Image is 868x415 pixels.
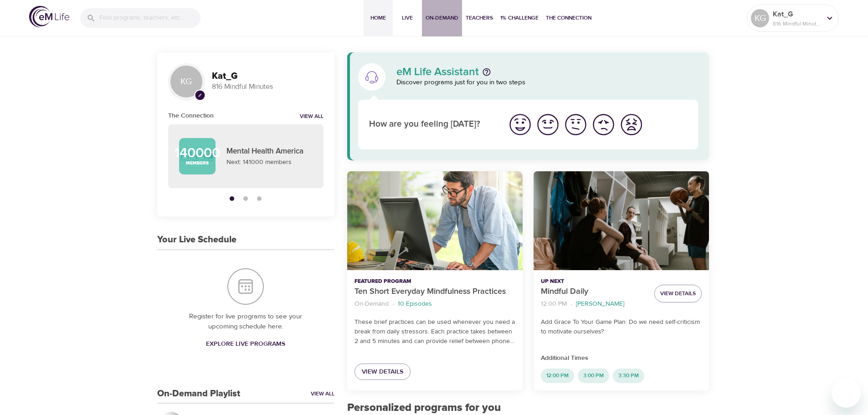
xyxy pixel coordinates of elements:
span: On-Demand [426,13,458,23]
button: I'm feeling good [534,111,562,138]
span: Teachers [466,13,493,23]
img: eM Life Assistant [365,70,379,84]
p: Mindful Daily [541,286,647,298]
p: How are you feeling [DATE]? [369,118,495,131]
input: Find programs, teachers, etc... [99,8,200,28]
span: View Details [660,289,696,298]
a: View all notifications [300,113,324,121]
button: Mindful Daily [534,171,709,270]
p: Add Grace To Your Game Plan: Do we need self-criticism to motivate ourselves? [541,318,702,337]
p: eM Life Assistant [396,67,479,77]
span: The Connection [546,13,591,23]
a: View Details [354,364,411,380]
a: Explore Live Programs [202,336,289,353]
div: 3:30 PM [613,369,644,383]
span: Explore Live Programs [206,338,285,350]
button: Ten Short Everyday Mindfulness Practices [347,171,523,270]
p: [PERSON_NAME] [576,299,624,309]
li: · [392,298,394,310]
p: Register for live programs to see your upcoming schedule here. [175,312,316,332]
p: 12:00 PM [541,299,567,309]
button: I'm feeling bad [590,111,617,138]
p: 10 Episodes [398,299,432,309]
a: View All [311,390,334,398]
nav: breadcrumb [541,298,647,310]
p: 140000 [175,146,220,160]
p: Ten Short Everyday Mindfulness Practices [354,286,515,298]
img: bad [591,112,616,137]
h3: Kat_G [212,71,324,82]
span: 3:30 PM [613,372,644,379]
p: Featured Program [354,277,515,286]
div: 3:00 PM [578,369,609,383]
p: On-Demand [354,299,389,309]
span: Home [367,13,389,23]
p: Discover programs just for you in two steps [396,77,699,88]
h3: Your Live Schedule [157,235,236,245]
p: 816 Mindful Minutes [212,82,324,92]
h3: On-Demand Playlist [157,389,240,399]
nav: breadcrumb [354,298,515,310]
button: I'm feeling ok [562,111,590,138]
span: 12:00 PM [541,372,574,379]
p: Next: 141000 members [226,158,313,167]
iframe: Button to launch messaging window [832,379,861,408]
span: 3:00 PM [578,372,609,379]
p: 816 Mindful Minutes [773,20,821,28]
img: worst [619,112,644,137]
p: Members [186,160,209,167]
p: These brief practices can be used whenever you need a break from daily stressors. Each practice t... [354,318,515,346]
p: Kat_G [773,9,821,20]
img: great [508,112,533,137]
h2: Personalized programs for you [347,401,709,415]
h6: The Connection [168,111,214,121]
button: I'm feeling worst [617,111,645,138]
div: KG [168,63,205,100]
span: View Details [362,366,403,378]
span: 1% Challenge [500,13,539,23]
img: ok [563,112,588,137]
p: Additional Times [541,354,702,363]
img: Your Live Schedule [227,268,264,305]
button: I'm feeling great [506,111,534,138]
img: good [535,112,560,137]
span: Live [396,13,418,23]
p: Mental Health America [226,146,313,158]
button: View Details [654,285,702,302]
li: · [570,298,572,310]
img: logo [29,6,69,27]
div: 12:00 PM [541,369,574,383]
div: KG [751,9,769,27]
p: Up Next [541,277,647,286]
